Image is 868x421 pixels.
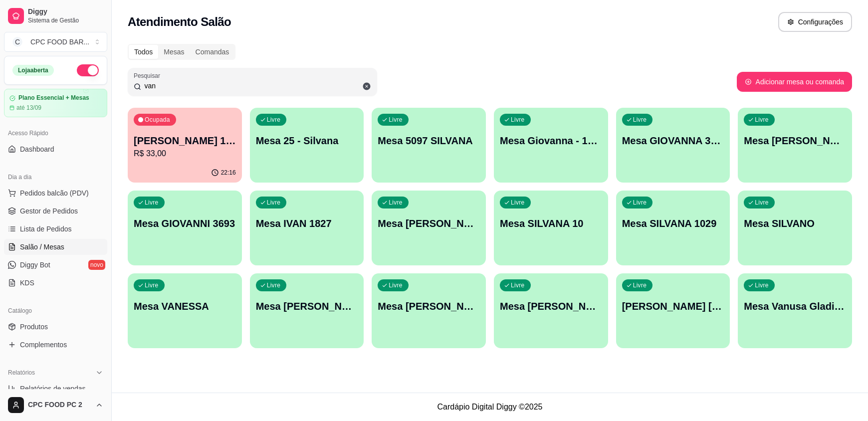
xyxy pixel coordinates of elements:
[738,273,852,348] button: LivreMesa Vanusa Gladiadores
[622,299,724,313] p: [PERSON_NAME] [PERSON_NAME] 11999375897
[20,206,78,216] span: Gestor de Pedidos
[12,65,54,76] div: Loja aberta
[755,281,769,289] p: Livre
[378,134,480,148] p: Mesa 5097 SILVANA
[8,369,35,377] span: Relatórios
[20,322,48,332] span: Produtos
[77,64,99,76] button: Alterar Status
[30,37,89,47] div: CPC FOOD BAR ...
[4,257,107,273] a: Diggy Botnovo
[378,216,480,230] p: Mesa [PERSON_NAME]
[4,141,107,157] a: Dashboard
[500,216,602,230] p: Mesa SILVANA 10
[744,299,846,313] p: Mesa Vanusa Gladiadores
[616,108,730,183] button: LivreMesa GIOVANNA 3537
[16,104,41,112] article: até 13/09
[267,199,281,207] p: Livre
[134,148,236,160] p: R$ 33,00
[20,188,89,198] span: Pedidos balcão (PDV)
[4,4,107,28] a: DiggySistema de Gestão
[755,199,769,207] p: Livre
[20,242,64,252] span: Salão / Mesas
[633,116,647,124] p: Livre
[4,185,107,201] button: Pedidos balcão (PDV)
[4,393,107,417] button: CPC FOOD PC 2
[134,134,236,148] p: [PERSON_NAME] 11995808800
[28,7,103,16] span: Diggy
[221,169,236,177] p: 22:16
[616,191,730,265] button: LivreMesa SILVANA 1029
[129,45,158,59] div: Todos
[20,224,72,234] span: Lista de Pedidos
[128,108,242,183] button: Ocupada[PERSON_NAME] 11995808800R$ 33,0022:16
[250,273,364,348] button: LivreMesa [PERSON_NAME] ARBITRAGEM
[250,191,364,265] button: LivreMesa IVAN 1827
[511,199,525,207] p: Livre
[145,281,159,289] p: Livre
[378,299,480,313] p: Mesa [PERSON_NAME] 4256
[494,108,608,183] button: LivreMesa Giovanna - 11961948631
[256,134,358,148] p: Mesa 25 - Silvana
[145,199,159,207] p: Livre
[190,45,235,59] div: Comandas
[738,191,852,265] button: LivreMesa SILVANO
[755,116,769,124] p: Livre
[511,116,525,124] p: Livre
[4,275,107,291] a: KDS
[256,299,358,313] p: Mesa [PERSON_NAME] ARBITRAGEM
[267,116,281,124] p: Livre
[372,273,486,348] button: LivreMesa [PERSON_NAME] 4256
[494,191,608,265] button: LivreMesa SILVANA 10
[18,94,89,102] article: Plano Essencial + Mesas
[20,144,54,154] span: Dashboard
[145,116,170,124] p: Ocupada
[633,281,647,289] p: Livre
[28,401,91,410] span: CPC FOOD PC 2
[500,299,602,313] p: Mesa [PERSON_NAME]
[128,273,242,348] button: LivreMesa VANESSA
[372,191,486,265] button: LivreMesa [PERSON_NAME]
[389,281,403,289] p: Livre
[4,203,107,219] a: Gestor de Pedidos
[4,125,107,141] div: Acesso Rápido
[633,199,647,207] p: Livre
[128,14,231,30] h2: Atendimento Salão
[389,116,403,124] p: Livre
[4,239,107,255] a: Salão / Mesas
[622,216,724,230] p: Mesa SILVANA 1029
[616,273,730,348] button: Livre[PERSON_NAME] [PERSON_NAME] 11999375897
[250,108,364,183] button: LivreMesa 25 - Silvana
[4,169,107,185] div: Dia a dia
[4,89,107,117] a: Plano Essencial + Mesasaté 13/09
[256,216,358,230] p: Mesa IVAN 1827
[112,393,868,421] footer: Cardápio Digital Diggy © 2025
[20,340,67,350] span: Complementos
[389,199,403,207] p: Livre
[134,71,164,80] label: Pesquisar
[267,281,281,289] p: Livre
[4,221,107,237] a: Lista de Pedidos
[511,281,525,289] p: Livre
[622,134,724,148] p: Mesa GIOVANNA 3537
[744,216,846,230] p: Mesa SILVANO
[737,72,852,92] button: Adicionar mesa ou comanda
[744,134,846,148] p: Mesa [PERSON_NAME]
[20,260,50,270] span: Diggy Bot
[4,381,107,397] a: Relatórios de vendas
[4,319,107,335] a: Produtos
[4,337,107,353] a: Complementos
[128,191,242,265] button: LivreMesa GIOVANNI 3693
[158,45,190,59] div: Mesas
[738,108,852,183] button: LivreMesa [PERSON_NAME]
[4,303,107,319] div: Catálogo
[4,32,107,52] button: Select a team
[134,299,236,313] p: Mesa VANESSA
[20,278,34,288] span: KDS
[494,273,608,348] button: LivreMesa [PERSON_NAME]
[500,134,602,148] p: Mesa Giovanna - 11961948631
[20,384,86,394] span: Relatórios de vendas
[141,81,371,91] input: Pesquisar
[28,16,103,24] span: Sistema de Gestão
[134,216,236,230] p: Mesa GIOVANNI 3693
[12,37,22,47] span: C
